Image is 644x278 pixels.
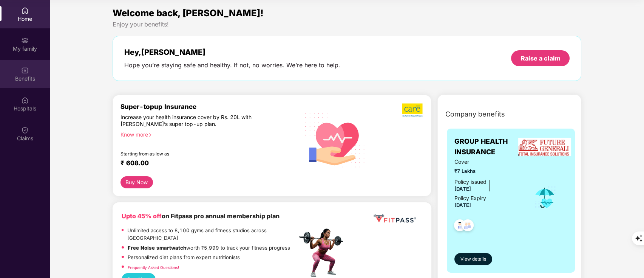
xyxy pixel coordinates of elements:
button: Buy Now [120,176,153,188]
span: Cover [454,158,522,166]
img: icon [533,185,557,210]
span: View details [460,256,486,263]
img: fppp.png [372,211,417,225]
span: Company benefits [445,109,505,120]
img: svg+xml;base64,PHN2ZyBpZD0iQ2xhaW0iIHhtbG5zPSJodHRwOi8vd3d3LnczLm9yZy8yMDAwL3N2ZyIgd2lkdGg9IjIwIi... [21,126,29,134]
img: svg+xml;base64,PHN2ZyBpZD0iQmVuZWZpdHMiIHhtbG5zPSJodHRwOi8vd3d3LnczLm9yZy8yMDAwL3N2ZyIgd2lkdGg9Ij... [21,67,29,74]
div: Policy issued [454,178,486,186]
a: Frequently Asked Questions! [128,265,179,270]
div: ₹ 608.00 [120,159,290,168]
span: ₹7 Lakhs [454,167,522,175]
span: [DATE] [454,202,471,208]
span: Welcome back, [PERSON_NAME]! [113,8,264,19]
div: Raise a claim [520,54,560,62]
img: svg+xml;base64,PHN2ZyB4bWxucz0iaHR0cDovL3d3dy53My5vcmcvMjAwMC9zdmciIHhtbG5zOnhsaW5rPSJodHRwOi8vd3... [299,103,371,176]
div: Starting from as low as [120,151,265,156]
img: svg+xml;base64,PHN2ZyBpZD0iSG9tZSIgeG1sbnM9Imh0dHA6Ly93d3cudzMub3JnLzIwMDAvc3ZnIiB3aWR0aD0iMjAiIG... [21,7,29,14]
img: insurerLogo [518,138,571,156]
p: Personalized diet plans from expert nutritionists [128,253,240,261]
div: Policy Expiry [454,194,486,202]
div: Know more [120,131,293,137]
p: Unlimited access to 8,100 gyms and fitness studios across [GEOGRAPHIC_DATA] [127,227,297,242]
img: svg+xml;base64,PHN2ZyB4bWxucz0iaHR0cDovL3d3dy53My5vcmcvMjAwMC9zdmciIHdpZHRoPSI0OC45NDMiIGhlaWdodD... [451,217,469,236]
img: b5dec4f62d2307b9de63beb79f102df3.png [402,103,423,117]
span: GROUP HEALTH INSURANCE [454,136,522,158]
img: svg+xml;base64,PHN2ZyBpZD0iSG9zcGl0YWxzIiB4bWxucz0iaHR0cDovL3d3dy53My5vcmcvMjAwMC9zdmciIHdpZHRoPS... [21,96,29,104]
b: on Fitpass pro annual membership plan [122,212,280,220]
img: svg+xml;base64,PHN2ZyB4bWxucz0iaHR0cDovL3d3dy53My5vcmcvMjAwMC9zdmciIHdpZHRoPSI0OC45NDMiIGhlaWdodD... [459,217,477,236]
span: right [148,133,152,137]
div: Hey, [PERSON_NAME] [124,48,340,57]
div: Increase your health insurance cover by Rs. 20L with [PERSON_NAME]’s super top-up plan. [120,114,265,128]
img: svg+xml;base64,PHN2ZyB3aWR0aD0iMjAiIGhlaWdodD0iMjAiIHZpZXdCb3g9IjAgMCAyMCAyMCIgZmlsbD0ibm9uZSIgeG... [21,37,29,44]
button: View details [454,253,492,265]
div: Super-topup Insurance [120,103,297,110]
span: [DATE] [454,186,471,192]
p: worth ₹5,999 to track your fitness progress [128,244,290,252]
strong: Free Noise smartwatch [128,245,186,251]
div: Enjoy your benefits! [113,20,582,28]
div: Hope you’re staying safe and healthy. If not, no worries. We’re here to help. [124,61,340,69]
b: Upto 45% off [122,212,162,220]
